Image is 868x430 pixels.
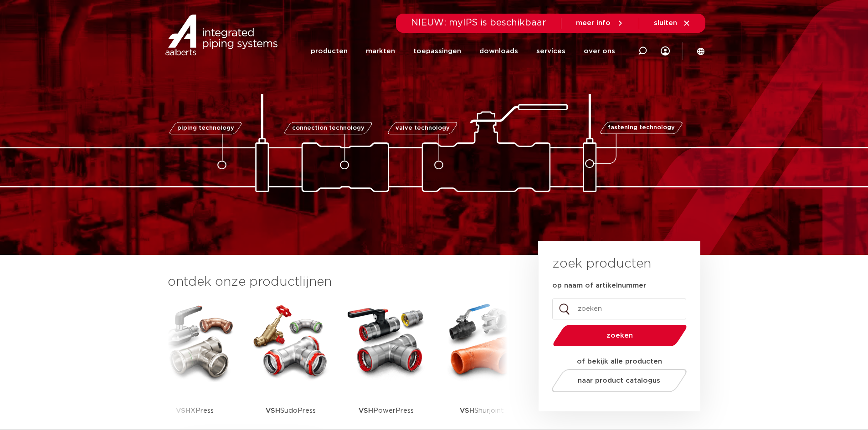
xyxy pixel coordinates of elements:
[608,125,675,131] span: fastening technology
[292,125,364,131] span: connection technology
[654,20,677,26] span: sluiten
[311,34,615,69] nav: Menu
[578,377,660,384] span: naar product catalogus
[654,19,691,27] a: sluiten
[359,407,373,414] strong: VSH
[395,125,450,131] span: valve technology
[411,18,546,27] span: NIEUW: myIPS is beschikbaar
[460,407,474,414] strong: VSH
[552,255,651,273] h3: zoek producten
[577,358,662,365] strong: of bekijk alle producten
[576,19,624,27] a: meer info
[536,34,565,69] a: services
[168,273,508,291] h3: ontdek onze productlijnen
[576,332,663,339] span: zoeken
[177,125,234,131] span: piping technology
[311,34,348,69] a: producten
[176,407,190,414] strong: VSH
[479,34,518,69] a: downloads
[552,298,686,319] input: zoeken
[266,407,280,414] strong: VSH
[549,324,690,347] button: zoeken
[366,34,395,69] a: markten
[413,34,461,69] a: toepassingen
[552,281,646,290] label: op naam of artikelnummer
[576,20,611,26] span: meer info
[549,369,689,392] a: naar product catalogus
[584,34,615,69] a: over ons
